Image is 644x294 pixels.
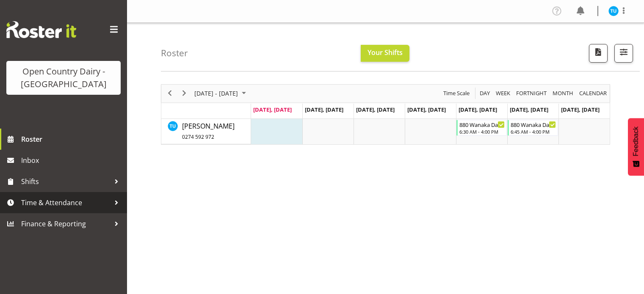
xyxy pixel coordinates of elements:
[578,88,608,99] span: calendar
[361,45,409,62] button: Your Shifts
[511,128,556,135] div: 6:45 AM - 4:00 PM
[251,119,610,144] table: Timeline Week of August 18, 2025
[510,106,548,113] span: [DATE], [DATE]
[21,175,110,188] span: Shifts
[515,88,548,99] button: Fortnight
[163,85,177,102] div: previous period
[193,88,239,99] span: [DATE] - [DATE]
[177,85,191,102] div: next period
[356,106,395,113] span: [DATE], [DATE]
[161,48,188,58] h4: Roster
[628,118,644,176] button: Feedback - Show survey
[21,217,110,230] span: Finance & Reporting
[459,120,505,129] div: 880 Wanaka Day Shift
[508,120,558,136] div: Tania Unahi"s event - 880 Wanaka Day Shift Begin From Saturday, August 23, 2025 at 6:45:00 AM GMT...
[459,128,505,135] div: 6:30 AM - 4:00 PM
[511,120,556,129] div: 880 Wanaka Day Shift
[608,6,619,16] img: tania-unahi7482.jpg
[478,88,492,99] button: Timeline Day
[193,88,250,99] button: August 2025
[614,44,633,63] button: Filter Shifts
[368,48,403,57] span: Your Shifts
[179,88,190,99] button: Next
[456,120,507,136] div: Tania Unahi"s event - 880 Wanaka Day Shift Begin From Friday, August 22, 2025 at 6:30:00 AM GMT+1...
[479,88,491,99] span: Day
[164,88,176,99] button: Previous
[495,88,512,99] button: Timeline Week
[551,88,575,99] button: Timeline Month
[442,88,471,99] button: Time Scale
[253,106,292,113] span: [DATE], [DATE]
[15,65,112,91] div: Open Country Dairy - [GEOGRAPHIC_DATA]
[161,119,251,144] td: Tania Unahi resource
[182,133,214,140] span: 0274 592 972
[6,21,76,38] img: Rosterit website logo
[182,121,235,141] a: [PERSON_NAME]0274 592 972
[495,88,511,99] span: Week
[589,44,608,63] button: Download a PDF of the roster according to the set date range.
[442,88,470,99] span: Time Scale
[21,133,123,146] span: Roster
[21,154,123,167] span: Inbox
[305,106,343,113] span: [DATE], [DATE]
[182,121,235,141] span: [PERSON_NAME]
[459,106,497,113] span: [DATE], [DATE]
[407,106,446,113] span: [DATE], [DATE]
[21,196,110,209] span: Time & Attendance
[515,88,547,99] span: Fortnight
[191,85,251,102] div: August 18 - 24, 2025
[552,88,574,99] span: Month
[161,84,610,145] div: Timeline Week of August 18, 2025
[561,106,600,113] span: [DATE], [DATE]
[632,126,640,156] span: Feedback
[578,88,608,99] button: Month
